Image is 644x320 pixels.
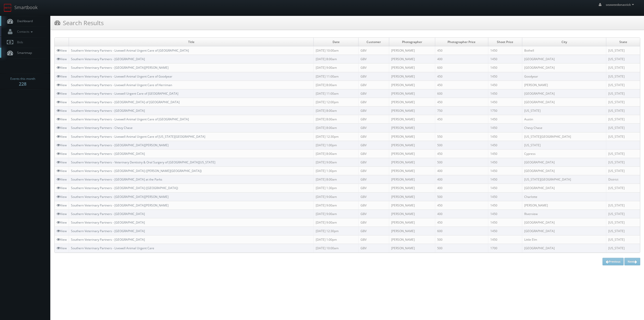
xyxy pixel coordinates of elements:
[358,106,389,115] td: GBV
[522,175,606,184] td: [US_STATE][GEOGRAPHIC_DATA]
[57,65,67,70] a: View
[314,167,358,175] td: [DATE] 1:30pm
[71,186,178,190] a: Southern Veterinary Partners - [GEOGRAPHIC_DATA] ([GEOGRAPHIC_DATA])
[358,132,389,141] td: GBV
[488,201,522,209] td: 1450
[389,244,435,253] td: [PERSON_NAME]
[71,160,215,164] a: Southern Veterinary Partners - Veterinary Dentistry & Oral Surgery of [GEOGRAPHIC_DATA][US_STATE]
[389,175,435,184] td: [PERSON_NAME]
[389,227,435,235] td: [PERSON_NAME]
[435,244,488,253] td: 500
[4,4,12,12] img: smartbook-logo.png
[389,184,435,192] td: [PERSON_NAME]
[314,38,358,46] td: Date
[57,229,67,233] a: View
[435,38,488,46] td: Photographer Price
[71,117,189,121] a: Southern Veterinary Partners - Livewell Animal Urgent Care of [GEOGRAPHIC_DATA]
[314,89,358,98] td: [DATE] 11:00am
[389,98,435,106] td: [PERSON_NAME]
[389,38,435,46] td: Photographer
[389,218,435,227] td: [PERSON_NAME]
[522,38,606,46] td: City
[57,143,67,147] a: View
[488,175,522,184] td: 1450
[522,106,606,115] td: [US_STATE]
[71,48,189,53] a: Southern Veterinary Partners - Livewell Animal Urgent Care of [GEOGRAPHIC_DATA]
[71,83,172,87] a: Southern Veterinary Partners - Livewell Animal Urgent Care of Herriman
[54,18,104,27] h3: Search Results
[57,83,67,87] a: View
[358,38,389,46] td: Customer
[314,55,358,63] td: [DATE] 8:00am
[435,201,488,209] td: 450
[71,126,133,130] a: Southern Veterinary Partners - Chevy Chase
[435,209,488,218] td: 400
[522,132,606,141] td: [US_STATE][GEOGRAPHIC_DATA]
[389,201,435,209] td: [PERSON_NAME]
[606,89,640,98] td: [US_STATE]
[389,132,435,141] td: [PERSON_NAME]
[606,63,640,72] td: [US_STATE]
[358,167,389,175] td: GBV
[314,132,358,141] td: [DATE] 12:30pm
[435,89,488,98] td: 600
[522,141,606,149] td: [US_STATE]
[389,55,435,63] td: [PERSON_NAME]
[71,195,169,199] a: Southern Veterinary Partners - [GEOGRAPHIC_DATA][PERSON_NAME]
[606,218,640,227] td: [US_STATE]
[314,201,358,209] td: [DATE] 9:00am
[488,149,522,158] td: 1450
[522,235,606,244] td: Little Elm
[435,218,488,227] td: 450
[358,81,389,89] td: GBV
[522,98,606,106] td: [GEOGRAPHIC_DATA]
[435,132,488,141] td: 550
[522,149,606,158] td: Cypress
[435,184,488,192] td: 400
[314,218,358,227] td: [DATE] 9:00am
[606,158,640,166] td: [US_STATE]
[358,158,389,166] td: GBV
[488,227,522,235] td: 1450
[488,38,522,46] td: Shoot Price
[522,115,606,124] td: Austin
[522,81,606,89] td: [PERSON_NAME]
[71,177,162,182] a: Southern Veterinary Partners - [GEOGRAPHIC_DATA] at the Parks
[314,63,358,72] td: [DATE] 9:00am
[606,235,640,244] td: [US_STATE]
[435,55,488,63] td: 400
[314,124,358,132] td: [DATE] 8:00am
[358,149,389,158] td: GBV
[606,46,640,55] td: [US_STATE]
[71,74,172,79] a: Southern Veterinary Partners - Livewell Animal Urgent Care of Goodyear
[606,3,635,7] span: seaweedonastick
[358,235,389,244] td: GBV
[522,55,606,63] td: [GEOGRAPHIC_DATA]
[606,201,640,209] td: [US_STATE]
[314,115,358,124] td: [DATE] 8:00am
[314,227,358,235] td: [DATE] 12:30pm
[314,184,358,192] td: [DATE] 1:30pm
[57,186,67,190] a: View
[488,141,522,149] td: 1450
[71,100,180,104] a: Southern Veterinary Partners - [GEOGRAPHIC_DATA] of [GEOGRAPHIC_DATA]
[57,212,67,216] a: View
[606,132,640,141] td: [US_STATE]
[488,115,522,124] td: 1450
[71,109,145,113] a: Southern Veterinary Partners - [GEOGRAPHIC_DATA]
[57,152,67,156] a: View
[71,65,169,70] a: Southern Veterinary Partners - [GEOGRAPHIC_DATA][PERSON_NAME]
[488,244,522,253] td: 1700
[389,192,435,201] td: [PERSON_NAME]
[389,115,435,124] td: [PERSON_NAME]
[522,192,606,201] td: Charlotte
[606,115,640,124] td: [US_STATE]
[488,209,522,218] td: 1450
[435,167,488,175] td: 400
[522,218,606,227] td: [GEOGRAPHIC_DATA]
[522,184,606,192] td: [GEOGRAPHIC_DATA]
[314,158,358,166] td: [DATE] 9:00am
[389,63,435,72] td: [PERSON_NAME]
[314,81,358,89] td: [DATE] 8:00am
[389,141,435,149] td: [PERSON_NAME]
